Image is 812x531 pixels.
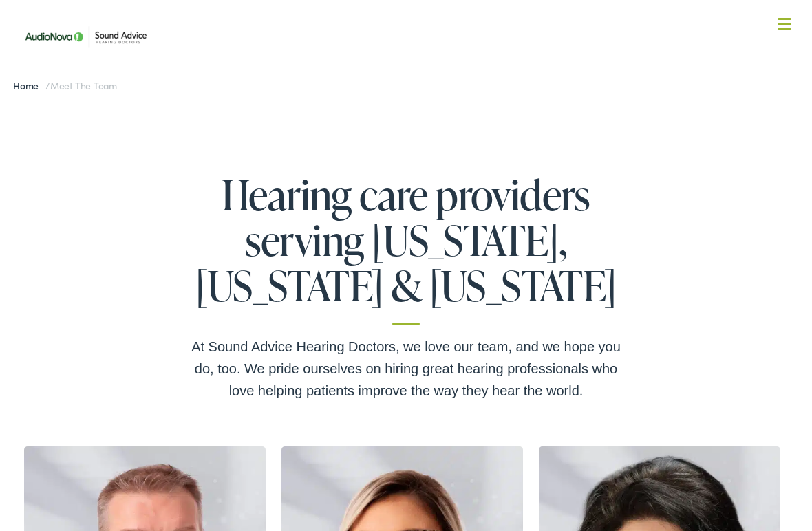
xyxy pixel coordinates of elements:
span: Meet the Team [50,78,117,92]
a: Home [13,78,45,92]
a: What We Offer [27,55,796,98]
span: / [13,78,117,92]
div: At Sound Advice Hearing Doctors, we love our team, and we hope you do, too. We pride ourselves on... [186,336,626,402]
h1: Hearing care providers serving [US_STATE], [US_STATE] & [US_STATE] [186,172,626,325]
